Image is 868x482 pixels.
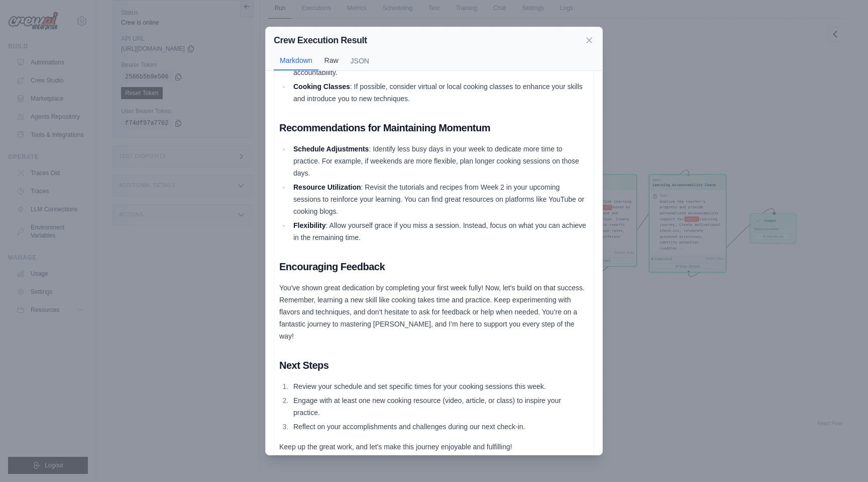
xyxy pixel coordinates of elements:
li: : Allow yourself grace if you miss a session. Instead, focus on what you can achieve in the remai... [290,219,589,244]
li: : Revisit the tutorials and recipes from Week 2 in your upcoming sessions to reinforce your learn... [290,181,589,217]
li: Engage with at least one new cooking resource (video, article, or class) to inspire your practice. [290,394,589,419]
p: You've shown great dedication by completing your first week fully! Now, let's build on that succe... [279,282,589,342]
h2: Encouraging Feedback [279,260,589,274]
strong: Cooking Classes [293,83,350,91]
h2: Next Steps [279,358,589,372]
h2: Recommendations for Maintaining Momentum [279,121,589,135]
li: : Identify less busy days in your week to dedicate more time to practice. For example, if weekend... [290,143,589,179]
li: Review your schedule and set specific times for your cooking sessions this week. [290,380,589,392]
strong: Flexibility [293,221,326,229]
div: Widget de chat [818,434,868,482]
li: : If possible, consider virtual or local cooking classes to enhance your skills and introduce you... [290,81,589,105]
strong: Schedule Adjustments [293,145,369,153]
iframe: Chat Widget [818,434,868,482]
h2: Crew Execution Result [274,33,367,47]
strong: Resource Utilization [293,183,361,191]
button: Markdown [274,51,318,70]
li: Reflect on your accomplishments and challenges during our next check-in. [290,421,589,433]
button: JSON [345,51,375,70]
button: Raw [318,51,345,70]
